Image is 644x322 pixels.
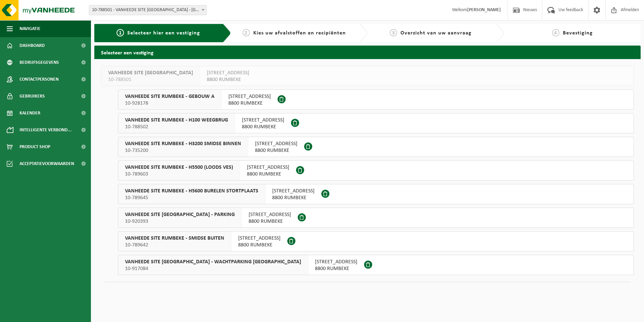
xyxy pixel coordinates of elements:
span: 8800 RUMBEKE [272,194,315,201]
span: Bevestiging [563,30,593,36]
span: 10-735200 [125,147,241,154]
span: 8800 RUMBEKE [247,171,289,178]
span: VANHEEDE SITE RUMBEKE - H3200 SMIDSE BINNEN [125,140,241,147]
span: Product Shop [20,138,50,155]
span: [STREET_ADDRESS] [272,188,315,194]
span: Dashboard [20,37,45,54]
span: 8800 RUMBEKE [249,218,291,225]
button: VANHEEDE SITE RUMBEKE - SMIDSE BUITEN 10-789642 [STREET_ADDRESS]8800 RUMBEKE [118,231,634,251]
span: [STREET_ADDRESS] [242,117,284,124]
h2: Selecteer een vestiging [94,46,641,59]
button: VANHEEDE SITE RUMBEKE - H5600 BURELEN STORTPLAATS 10-789645 [STREET_ADDRESS]8800 RUMBEKE [118,184,634,204]
span: 1 [117,29,124,36]
span: [STREET_ADDRESS] [228,93,271,100]
strong: [PERSON_NAME] [467,7,501,12]
span: 10-788502 [125,124,228,130]
span: [STREET_ADDRESS] [247,164,289,171]
span: Selecteer hier een vestiging [127,30,200,36]
span: Intelligente verbond... [20,122,72,138]
span: VANHEEDE SITE RUMBEKE - GEBOUW A [125,93,215,100]
span: 10-789642 [125,242,224,248]
span: 4 [552,29,559,36]
span: Contactpersonen [20,71,59,88]
span: 10-928178 [125,100,215,107]
button: VANHEEDE SITE RUMBEKE - H100 WEEGBRUG 10-788502 [STREET_ADDRESS]8800 RUMBEKE [118,113,634,133]
span: VANHEEDE SITE [GEOGRAPHIC_DATA] [108,70,193,76]
span: [STREET_ADDRESS] [249,211,291,218]
span: 8800 RUMBEKE [228,100,271,107]
button: VANHEEDE SITE RUMBEKE - H5500 (LOODS VES) 10-789603 [STREET_ADDRESS]8800 RUMBEKE [118,160,634,181]
span: 8800 RUMBEKE [207,76,249,83]
span: 10-788501 - VANHEEDE SITE RUMBEKE - RUMBEKE [89,5,207,15]
span: VANHEEDE SITE RUMBEKE - SMIDSE BUITEN [125,235,224,242]
span: 8800 RUMBEKE [238,242,281,248]
span: Bedrijfsgegevens [20,54,59,71]
span: 2 [243,29,250,36]
span: Kies uw afvalstoffen en recipiënten [253,30,346,36]
span: VANHEEDE SITE [GEOGRAPHIC_DATA] - PARKING [125,211,235,218]
span: [STREET_ADDRESS] [238,235,281,242]
span: 10-920393 [125,218,235,225]
button: VANHEEDE SITE [GEOGRAPHIC_DATA] - WACHTPARKING [GEOGRAPHIC_DATA] 10-917084 [STREET_ADDRESS]8800 R... [118,255,634,275]
button: VANHEEDE SITE RUMBEKE - H3200 SMIDSE BINNEN 10-735200 [STREET_ADDRESS]8800 RUMBEKE [118,137,634,157]
span: 3 [390,29,397,36]
span: 8800 RUMBEKE [315,265,357,272]
span: 10-788501 - VANHEEDE SITE RUMBEKE - RUMBEKE [89,5,206,15]
span: 10-917084 [125,265,301,272]
span: VANHEEDE SITE [GEOGRAPHIC_DATA] - WACHTPARKING [GEOGRAPHIC_DATA] [125,259,301,265]
span: 8800 RUMBEKE [255,147,297,154]
span: [STREET_ADDRESS] [255,140,297,147]
span: [STREET_ADDRESS] [207,70,249,76]
span: Kalender [20,105,40,122]
span: 10-788501 [108,76,193,83]
span: Navigatie [20,20,40,37]
span: 10-789645 [125,194,258,201]
span: VANHEEDE SITE RUMBEKE - H100 WEEGBRUG [125,117,228,124]
button: VANHEEDE SITE [GEOGRAPHIC_DATA] - PARKING 10-920393 [STREET_ADDRESS]8800 RUMBEKE [118,208,634,228]
span: 8800 RUMBEKE [242,124,284,130]
span: Acceptatievoorwaarden [20,155,74,172]
span: VANHEEDE SITE RUMBEKE - H5600 BURELEN STORTPLAATS [125,188,258,194]
span: 10-789603 [125,171,233,178]
span: Overzicht van uw aanvraag [400,30,472,36]
span: [STREET_ADDRESS] [315,259,357,265]
span: Gebruikers [20,88,45,105]
span: VANHEEDE SITE RUMBEKE - H5500 (LOODS VES) [125,164,233,171]
button: VANHEEDE SITE RUMBEKE - GEBOUW A 10-928178 [STREET_ADDRESS]8800 RUMBEKE [118,89,634,110]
